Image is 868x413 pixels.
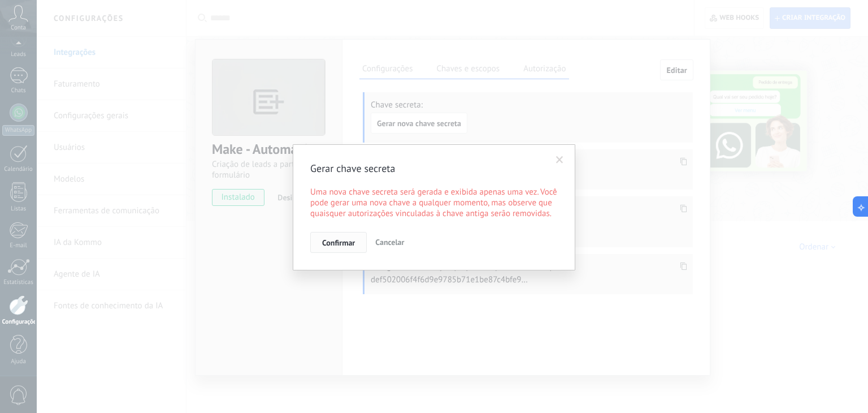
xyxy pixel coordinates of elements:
span: Cancelar [375,237,404,247]
h2: Gerar chave secreta [310,162,546,175]
button: Cancelar [371,232,409,253]
p: Uma nova chave secreta será gerada e exibida apenas uma vez. Você pode gerar uma nova chave a qua... [310,187,558,219]
span: Confirmar [322,239,355,247]
button: Confirmar [310,232,367,253]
